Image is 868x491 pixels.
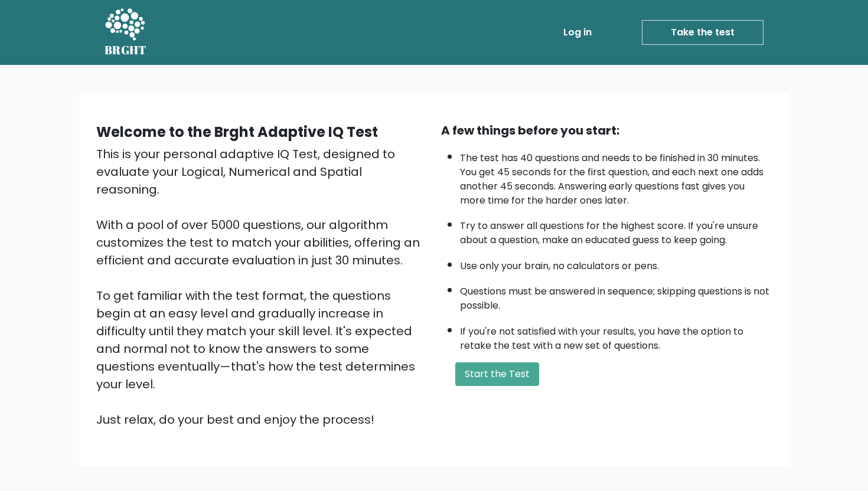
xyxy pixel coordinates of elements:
button: Start the Test [455,362,539,386]
li: The test has 40 questions and needs to be finished in 30 minutes. You get 45 seconds for the firs... [460,145,772,208]
li: Use only your brain, no calculators or pens. [460,253,772,273]
a: Log in [559,21,596,44]
h5: BRGHT [105,43,147,57]
a: BRGHT [105,5,147,60]
div: A few things before you start: [441,122,772,139]
div: This is your personal adaptive IQ Test, designed to evaluate your Logical, Numerical and Spatial ... [96,145,427,428]
li: Try to answer all questions for the highest score. If you're unsure about a question, make an edu... [460,213,772,247]
li: If you're not satisfied with your results, you have the option to retake the test with a new set ... [460,319,772,353]
li: Questions must be answered in sequence; skipping questions is not possible. [460,279,772,313]
a: Take the test [642,20,763,45]
b: Welcome to the Brght Adaptive IQ Test [96,122,378,142]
